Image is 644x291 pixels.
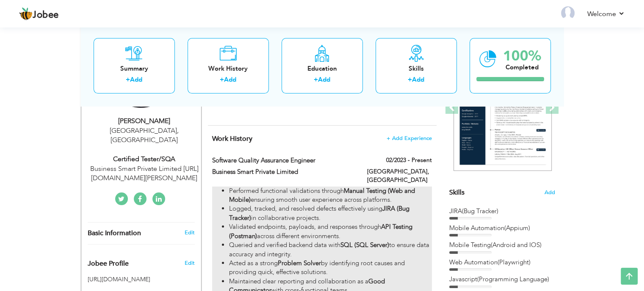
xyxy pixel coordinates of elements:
strong: Problem Solver [278,259,321,267]
span: Jobee [33,11,59,20]
div: Completed [503,63,541,72]
div: [PERSON_NAME] [88,116,201,126]
span: Skills [449,188,464,197]
li: Acted as a strong by identifying root causes and providing quick, effective solutions. [229,259,431,277]
a: Add [130,76,142,84]
label: + [126,76,130,85]
div: Web Automation(Playwright) [449,258,555,267]
span: Work History [212,134,252,143]
a: Add [318,76,330,84]
div: Summary [100,64,168,73]
div: Certified Tester/SQA [88,154,201,164]
span: + Add Experience [387,135,432,141]
span: , [177,126,179,135]
img: jobee.io [19,7,33,21]
li: Logged, tracked, and resolved defects effectively using in collaborative projects. [229,204,431,222]
div: Skills [382,64,450,73]
label: + [220,76,224,85]
span: Jobee Profile [88,260,129,268]
div: [GEOGRAPHIC_DATA] [GEOGRAPHIC_DATA] [88,126,201,145]
div: Mobile Testing(Android and IOS) [449,241,555,250]
label: 02/2023 - Present [386,156,432,165]
a: Add [224,76,236,84]
strong: SQL (SQL Server) [340,241,389,249]
span: Add [544,189,555,197]
div: Enhance your career by creating a custom URL for your Jobee public profile. [81,251,201,272]
label: Business Smart Private Limited [212,167,354,176]
a: Edit [184,229,194,236]
span: Edit [184,259,194,267]
h5: [URL][DOMAIN_NAME] [88,276,195,283]
span: Basic Information [88,230,141,237]
a: Add [412,76,424,84]
div: Education [288,64,356,73]
div: Mobile Automation(Appium) [449,224,555,233]
div: JIRA(Bug Tracker) [449,207,555,216]
div: 100% [503,49,541,63]
label: [GEOGRAPHIC_DATA], [GEOGRAPHIC_DATA] [367,167,432,184]
strong: Manual Testing (Web and Mobile) [229,187,415,204]
div: Work History [194,64,262,73]
li: Performed functional validations through ensuring smooth user experience across platforms. [229,187,431,205]
div: Business Smart Private Limited [URL][DOMAIN_NAME][PERSON_NAME] [88,164,201,184]
strong: API Testing (Postman) [229,222,412,240]
div: Javascript(Programming Language) [449,275,555,284]
strong: JIRA (Bug Tracker) [229,204,409,222]
a: Welcome [587,9,625,19]
label: Software Quality Assurance Engineer [212,156,354,165]
img: Profile Img [561,6,575,20]
a: Jobee [19,7,59,21]
li: Queried and verified backend data with to ensure data accuracy and integrity. [229,241,431,259]
h4: This helps to show the companies you have worked for. [212,135,431,143]
label: + [314,76,318,85]
label: + [408,76,412,85]
li: Validated endpoints, payloads, and responses through across different environments. [229,222,431,241]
